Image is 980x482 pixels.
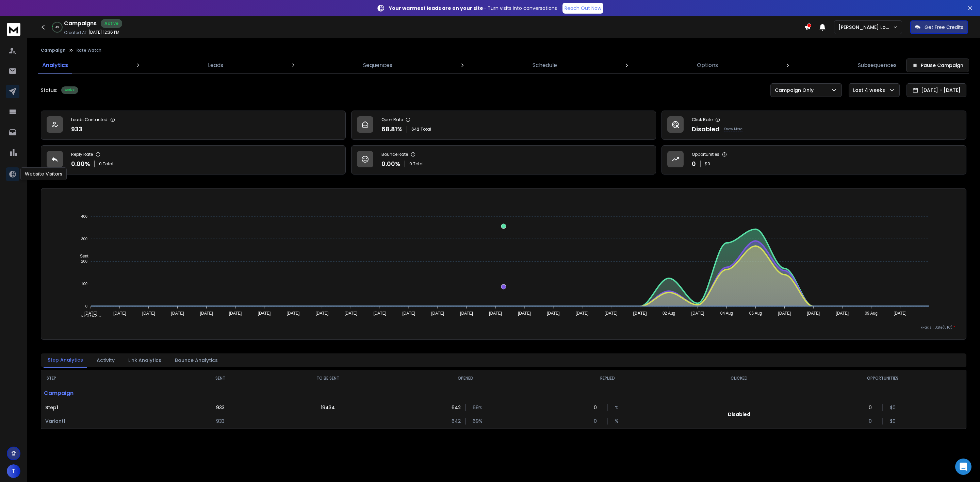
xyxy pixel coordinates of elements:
[363,61,392,69] p: Sequences
[594,404,601,411] p: 0
[381,152,408,157] p: Bounce Rate
[389,5,557,12] p: – Turn visits into conversations
[800,370,966,386] th: OPPORTUNITIES
[473,404,479,411] p: 69 %
[71,117,108,122] p: Leads Contacted
[81,237,87,241] tspan: 300
[71,152,93,157] p: Reply Rate
[691,311,704,316] tspan: [DATE]
[409,161,424,167] p: 0 Total
[101,19,122,28] div: Active
[692,159,696,169] p: 0
[42,61,68,69] p: Analytics
[562,3,603,14] a: Reach Out Now
[906,59,969,72] button: Pause Campaign
[41,111,346,140] a: Leads Contacted933
[321,404,335,411] p: 19434
[351,145,656,174] a: Bounce Rate0.00%0 Total
[661,145,966,174] a: Opportunities0$0
[775,87,816,94] p: Campaign Only
[838,24,893,31] p: [PERSON_NAME] Loan Officer
[537,370,679,386] th: REPLIED
[179,370,261,386] th: SENT
[20,167,67,180] div: Website Visitors
[71,124,82,134] p: 933
[431,311,444,316] tspan: [DATE]
[452,418,458,425] p: 642
[204,57,227,73] a: Leads
[697,61,718,69] p: Options
[81,214,87,218] tspan: 400
[381,117,403,122] p: Open Rate
[93,353,119,368] button: Activity
[615,404,622,411] p: %
[452,404,458,411] p: 642
[351,111,656,140] a: Open Rate68.81%642Total
[693,57,722,73] a: Options
[728,411,750,418] p: Disabled
[489,311,502,316] tspan: [DATE]
[261,370,394,386] th: TO BE SENT
[81,282,87,286] tspan: 100
[692,117,713,122] p: Click Rate
[894,311,906,316] tspan: [DATE]
[113,311,126,316] tspan: [DATE]
[749,311,762,316] tspan: 05 Aug
[99,161,113,167] p: 0 Total
[720,311,733,316] tspan: 04 Aug
[533,61,557,69] p: Schedule
[473,418,479,425] p: 69 %
[45,404,175,411] p: Step 1
[41,87,57,94] p: Status:
[41,386,179,400] p: Campaign
[381,124,403,134] p: 68.81 %
[394,370,536,386] th: OPENED
[41,145,346,174] a: Reply Rate0.00%0 Total
[229,311,242,316] tspan: [DATE]
[836,311,849,316] tspan: [DATE]
[724,127,742,132] p: Know More
[64,30,87,35] p: Created At:
[216,404,225,411] p: 933
[389,5,483,12] strong: Your warmest leads are on your site
[208,61,223,69] p: Leads
[373,311,386,316] tspan: [DATE]
[77,48,101,53] p: Rate Watch
[55,25,59,29] p: 4 %
[460,311,473,316] tspan: [DATE]
[258,311,271,316] tspan: [DATE]
[41,48,66,53] button: Campaign
[171,311,184,316] tspan: [DATE]
[421,127,431,132] span: Total
[605,311,618,316] tspan: [DATE]
[547,311,560,316] tspan: [DATE]
[869,404,876,411] p: 0
[865,311,878,316] tspan: 09 Aug
[518,311,531,316] tspan: [DATE]
[200,311,213,316] tspan: [DATE]
[381,159,401,169] p: 0.00 %
[45,418,175,425] p: Variant 1
[692,152,719,157] p: Opportunities
[64,19,97,28] h1: Campaigns
[890,404,897,411] p: $ 0
[38,57,72,73] a: Analytics
[52,325,955,330] p: x-axis : Date(UTC)
[853,87,888,94] p: Last 4 weeks
[692,124,720,134] p: Disabled
[41,370,179,386] th: STEP
[84,311,97,316] tspan: [DATE]
[142,311,155,316] tspan: [DATE]
[85,304,87,308] tspan: 0
[7,464,20,478] button: T
[216,418,225,425] p: 933
[854,57,901,73] a: Subsequences
[171,353,222,368] button: Bounce Analytics
[869,418,876,425] p: 0
[663,311,675,316] tspan: 02 Aug
[705,161,710,167] p: $ 0
[565,5,601,12] p: Reach Out Now
[633,311,647,316] tspan: [DATE]
[359,57,396,73] a: Sequences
